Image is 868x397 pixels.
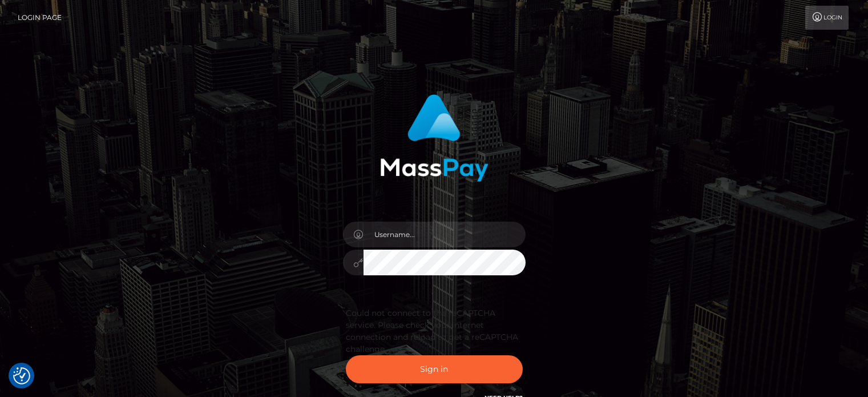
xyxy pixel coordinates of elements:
img: Revisit consent button [13,367,30,384]
a: Login Page [18,6,62,30]
div: Could not connect to the reCAPTCHA service. Please check your internet connection and reload to g... [346,307,523,355]
button: Sign in [346,355,523,383]
input: Username... [364,222,526,247]
button: Consent Preferences [13,367,30,384]
img: MassPay Login [380,94,488,182]
a: Login [805,6,849,30]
